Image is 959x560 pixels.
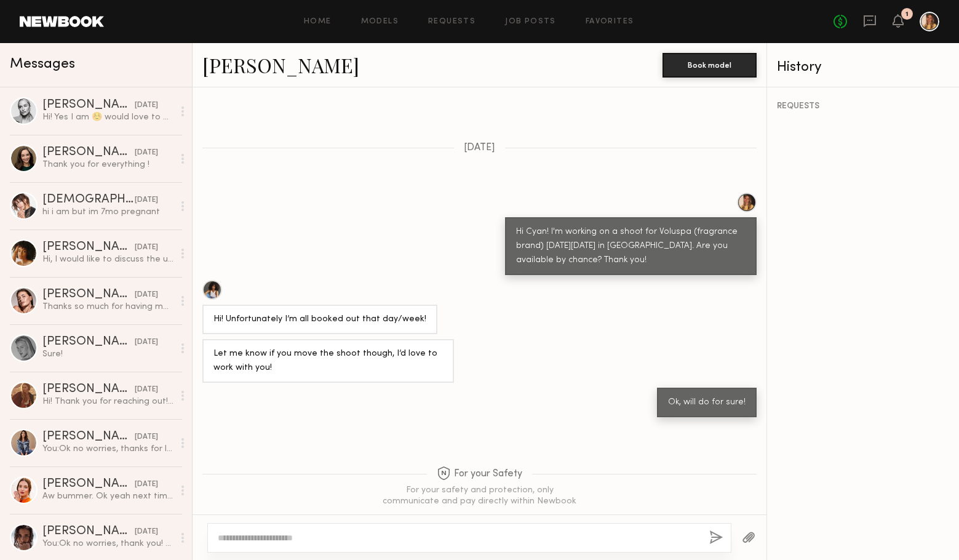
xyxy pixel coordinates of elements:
[663,53,757,78] button: Book model
[42,254,173,265] div: Hi, I would like to discuss the usage of images in Target. Please give me a call at [PHONE_NUMBER...
[42,111,173,123] div: Hi! Yes I am ☺️ would love to work together!
[42,146,135,159] div: [PERSON_NAME]
[668,396,746,410] div: Ok, will do for sure!
[135,194,158,206] div: [DATE]
[135,526,158,538] div: [DATE]
[202,52,359,78] a: [PERSON_NAME]
[135,242,158,254] div: [DATE]
[42,289,135,301] div: [PERSON_NAME]
[42,431,135,443] div: [PERSON_NAME]
[42,99,135,111] div: [PERSON_NAME]
[777,60,949,74] div: History
[42,490,173,502] div: Aw bummer. Ok yeah next time please!
[135,431,158,443] div: [DATE]
[42,241,135,254] div: [PERSON_NAME]
[42,443,173,455] div: You: Ok no worries, thanks for letting me know! Next time :)
[464,143,495,153] span: [DATE]
[42,336,135,348] div: [PERSON_NAME]
[42,206,173,218] div: hi i am but im 7mo pregnant
[42,194,135,206] div: [DEMOGRAPHIC_DATA][PERSON_NAME]
[135,337,158,348] div: [DATE]
[361,18,399,26] a: Models
[516,225,746,268] div: Hi Cyan! I'm working on a shoot for Voluspa (fragrance brand) [DATE][DATE] in [GEOGRAPHIC_DATA]. ...
[304,18,332,26] a: Home
[505,18,556,26] a: Job Posts
[381,485,578,507] div: For your safety and protection, only communicate and pay directly within Newbook
[42,348,173,360] div: Sure!
[42,538,173,550] div: You: Ok no worries, thank you! Will take a look and keep you posted on the next one :)
[135,100,158,111] div: [DATE]
[428,18,476,26] a: Requests
[213,313,426,327] div: Hi! Unfortunately I’m all booked out that day/week!
[586,18,634,26] a: Favorites
[905,11,909,18] div: 1
[10,57,75,71] span: Messages
[777,102,949,111] div: REQUESTS
[135,384,158,396] div: [DATE]
[135,289,158,301] div: [DATE]
[437,466,522,482] span: For your Safety
[135,479,158,490] div: [DATE]
[42,383,135,396] div: [PERSON_NAME]
[213,347,443,375] div: Let me know if you move the shoot though, I’d love to work with you!
[42,526,135,538] div: [PERSON_NAME]
[42,396,173,407] div: Hi! Thank you for reaching out! I believe I am available, however I am on hold for one thing with...
[42,159,173,170] div: Thank you for everything !
[42,301,173,313] div: Thanks so much for having me!! :) Address: [PERSON_NAME] [STREET_ADDRESS][PERSON_NAME]
[135,147,158,159] div: [DATE]
[42,478,135,490] div: [PERSON_NAME]
[663,59,757,70] a: Book model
